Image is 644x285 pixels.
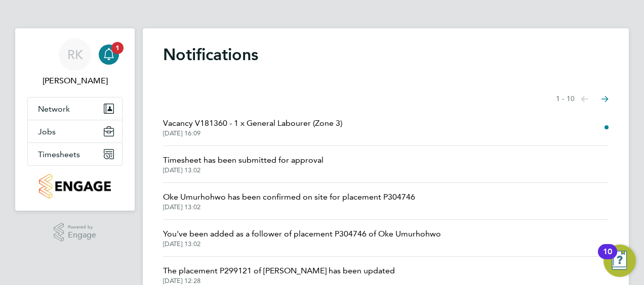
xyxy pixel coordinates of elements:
button: Network [28,98,122,120]
span: Jobs [38,127,56,136]
div: 10 [603,252,612,265]
span: 1 - 10 [556,94,575,104]
span: [DATE] 13:02 [163,203,415,211]
span: [DATE] 12:28 [163,277,395,285]
span: [DATE] 16:09 [163,129,342,137]
span: Powered by [68,223,96,231]
button: Jobs [28,120,122,142]
img: countryside-properties-logo-retina.png [39,174,110,199]
span: [DATE] 13:02 [163,166,324,174]
span: 1 [111,42,124,54]
span: The placement P299121 of [PERSON_NAME] has been updated [163,265,395,277]
span: Rafal Koczuba [27,75,123,87]
a: Oke Umurhohwo has been confirmed on site for placement P304746[DATE] 13:02 [163,191,415,211]
span: Timesheets [38,150,80,159]
a: The placement P299121 of [PERSON_NAME] has been updated[DATE] 12:28 [163,265,395,285]
span: Network [38,104,70,114]
a: You've been added as a follower of placement P304746 of Oke Umurhohwo[DATE] 13:02 [163,228,441,248]
a: Go to home page [27,174,123,199]
span: Engage [68,231,96,240]
span: Timesheet has been submitted for approval [163,154,324,166]
button: Timesheets [28,143,122,165]
nav: Main navigation [15,28,135,211]
span: [DATE] 13:02 [163,240,441,248]
button: Open Resource Center, 10 new notifications [603,245,636,277]
a: Powered byEngage [54,223,97,242]
a: Vacancy V181360 - 1 x General Labourer (Zone 3)[DATE] 16:09 [163,117,342,137]
span: You've been added as a follower of placement P304746 of Oke Umurhohwo [163,228,441,240]
h1: Notifications [163,44,609,65]
a: RK[PERSON_NAME] [27,38,123,87]
a: Timesheet has been submitted for approval[DATE] 13:02 [163,154,324,174]
span: Vacancy V181360 - 1 x General Labourer (Zone 3) [163,117,342,129]
nav: Select page of notifications list [556,89,609,109]
a: 1 [99,38,119,71]
span: RK [67,48,83,61]
span: Oke Umurhohwo has been confirmed on site for placement P304746 [163,191,415,203]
